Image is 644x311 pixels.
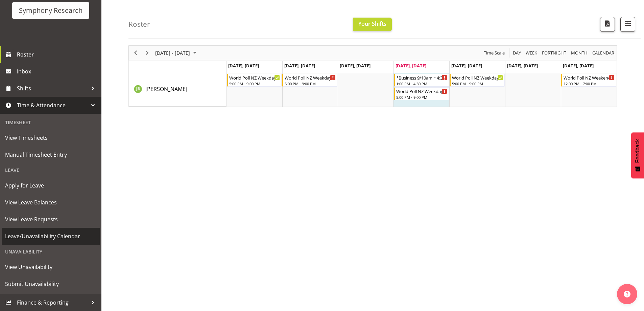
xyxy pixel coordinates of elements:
div: Jono Braddock"s event - World Poll NZ Weekdays Begin From Thursday, August 28, 2025 at 5:00:00 PM... [394,87,449,100]
button: Previous [131,49,140,57]
a: Apply for Leave [2,177,100,194]
span: Roster [17,49,98,60]
div: Unavailability [2,245,100,259]
div: World Poll NZ Weekdays [229,74,280,81]
div: Previous [130,46,141,60]
span: [DATE], [DATE] [507,63,538,69]
button: August 25 - 31, 2025 [154,49,199,57]
div: 5:00 PM - 9:00 PM [396,94,447,100]
div: Jono Braddock"s event - World Poll NZ Weekdays Begin From Tuesday, August 26, 2025 at 5:00:00 PM ... [282,74,337,87]
span: [DATE], [DATE] [228,63,259,69]
span: View Unavailability [5,262,96,272]
span: [DATE], [DATE] [284,63,315,69]
span: Time Scale [483,49,505,57]
span: [PERSON_NAME] [145,85,187,93]
div: 5:00 PM - 9:00 PM [285,81,336,86]
div: 1:00 PM - 4:30 PM [396,81,447,86]
div: World Poll NZ Weekdays [452,74,503,81]
a: Manual Timesheet Entry [2,146,100,163]
button: Download a PDF of the roster according to the set date range. [600,17,615,32]
span: [DATE] - [DATE] [154,49,191,57]
span: [DATE], [DATE] [396,63,426,69]
a: View Leave Requests [2,211,100,228]
div: Jono Braddock"s event - World Poll NZ Weekends Begin From Sunday, August 31, 2025 at 12:00:00 PM ... [561,74,616,87]
span: calendar [592,49,615,57]
span: Fortnight [541,49,567,57]
div: 5:00 PM - 9:00 PM [229,81,280,86]
span: Leave/Unavailability Calendar [5,231,96,241]
div: Symphony Research [19,5,82,16]
span: View Leave Balances [5,197,96,207]
a: Submit Unavailability [2,275,100,292]
button: Timeline Day [512,49,522,57]
div: Timeline Week of August 28, 2025 [128,45,617,107]
span: [DATE], [DATE] [451,63,482,69]
span: Shifts [17,83,88,93]
span: Finance & Reporting [17,297,88,308]
div: 12:00 PM - 7:00 PM [564,81,615,86]
div: World Poll NZ Weekdays [285,74,336,81]
button: Timeline Month [570,49,589,57]
button: Month [591,49,616,57]
span: Inbox [17,66,98,76]
div: Jono Braddock"s event - *Business 9/10am ~ 4:30pm Begin From Thursday, August 28, 2025 at 1:00:00... [394,74,449,87]
div: World Poll NZ Weekdays [396,88,447,94]
span: Month [570,49,588,57]
span: Time & Attendance [17,100,88,110]
button: Fortnight [541,49,568,57]
button: Your Shifts [353,18,392,31]
span: [DATE], [DATE] [563,63,594,69]
div: *Business 9/10am ~ 4:30pm [396,74,447,81]
a: View Unavailability [2,259,100,275]
a: [PERSON_NAME] [145,85,187,93]
td: Jono Braddock resource [129,73,226,107]
button: Feedback - Show survey [631,132,644,178]
a: Leave/Unavailability Calendar [2,228,100,245]
a: View Timesheets [2,129,100,146]
img: help-xxl-2.png [624,291,630,297]
span: Submit Unavailability [5,279,96,289]
button: Filter Shifts [620,17,635,32]
span: [DATE], [DATE] [340,63,371,69]
div: Next [141,46,153,60]
button: Timeline Week [525,49,539,57]
span: Feedback [635,139,641,163]
h4: Roster [128,20,150,28]
div: Jono Braddock"s event - World Poll NZ Weekdays Begin From Friday, August 29, 2025 at 5:00:00 PM G... [450,74,505,87]
button: Time Scale [483,49,506,57]
a: View Leave Balances [2,194,100,211]
span: Apply for Leave [5,180,96,191]
div: Leave [2,163,100,177]
span: Day [512,49,522,57]
button: Next [143,49,152,57]
div: Jono Braddock"s event - World Poll NZ Weekdays Begin From Monday, August 25, 2025 at 5:00:00 PM G... [227,74,282,87]
span: View Leave Requests [5,214,96,224]
div: World Poll NZ Weekends [564,74,615,81]
span: Week [525,49,538,57]
table: Timeline Week of August 28, 2025 [226,73,617,107]
div: Timesheet [2,115,100,129]
div: 5:00 PM - 9:00 PM [452,81,503,86]
span: Your Shifts [358,20,386,27]
span: Manual Timesheet Entry [5,150,96,160]
span: View Timesheets [5,133,96,143]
